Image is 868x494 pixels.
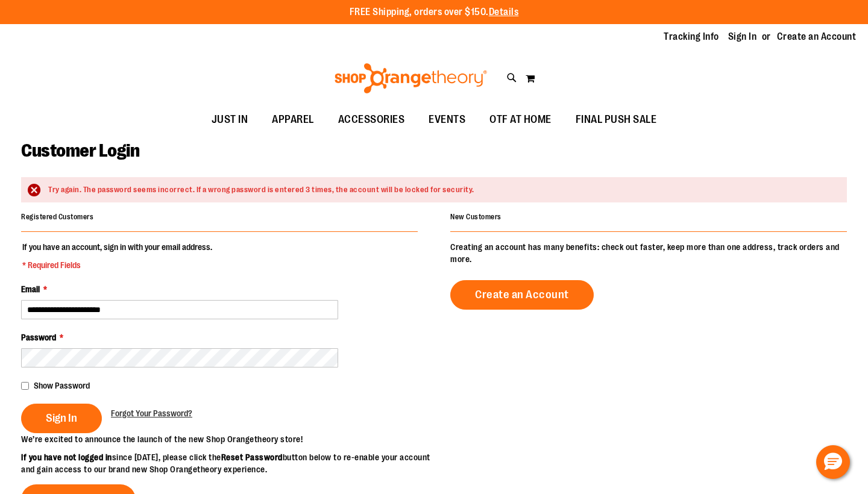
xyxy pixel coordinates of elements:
[664,30,719,43] a: Tracking Info
[576,106,657,133] span: FINAL PUSH SALE
[200,106,260,134] a: JUST IN
[489,7,519,17] a: Details
[46,411,77,425] span: Sign In
[212,106,248,133] span: JUST IN
[21,241,213,271] legend: If you have an account, sign in with your email address.
[21,452,112,462] strong: If you have not logged in
[417,106,477,134] a: EVENTS
[21,433,434,445] p: We’re excited to announce the launch of the new Shop Orangetheory store!
[450,280,594,310] a: Create an Account
[48,184,835,196] div: Try again. The password seems incorrect. If a wrong password is entered 3 times, the account will...
[21,284,40,294] span: Email
[21,404,102,433] button: Sign In
[338,106,405,133] span: ACCESSORIES
[111,408,192,418] span: Forgot Your Password?
[350,5,519,19] p: FREE Shipping, orders over $150.
[260,106,326,134] a: APPAREL
[21,333,56,342] span: Password
[728,30,757,43] a: Sign In
[564,106,669,134] a: FINAL PUSH SALE
[21,213,93,221] strong: Registered Customers
[272,106,314,133] span: APPAREL
[475,288,569,301] span: Create an Account
[111,407,192,419] a: Forgot Your Password?
[450,241,847,265] p: Creating an account has many benefits: check out faster, keep more than one address, track orders...
[21,140,139,161] span: Customer Login
[450,213,502,221] strong: New Customers
[34,381,90,390] span: Show Password
[221,452,283,462] strong: Reset Password
[21,451,434,475] p: since [DATE], please click the button below to re-enable your account and gain access to our bran...
[816,445,850,479] button: Hello, have a question? Let’s chat.
[489,106,552,133] span: OTF AT HOME
[22,259,212,271] span: * Required Fields
[429,106,465,133] span: EVENTS
[326,106,417,134] a: ACCESSORIES
[333,63,489,93] img: Shop Orangetheory
[777,30,857,43] a: Create an Account
[477,106,564,134] a: OTF AT HOME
